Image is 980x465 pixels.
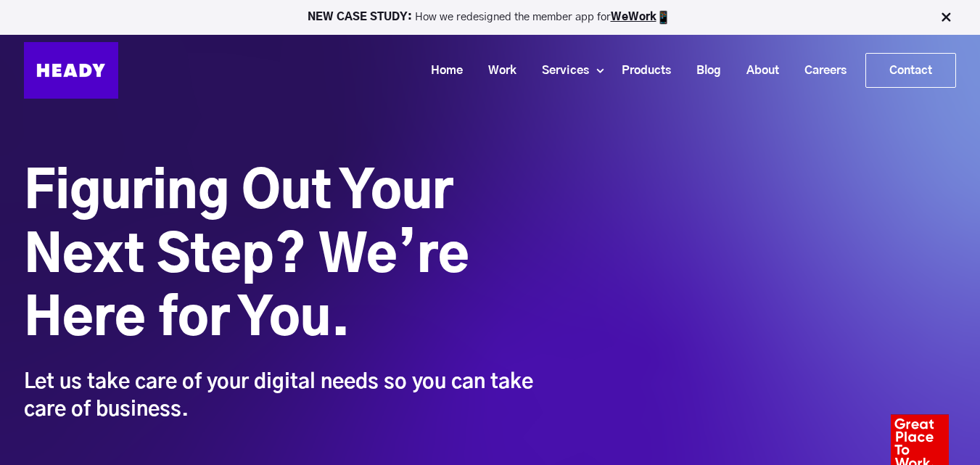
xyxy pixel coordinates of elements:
strong: NEW CASE STUDY: [308,12,415,22]
a: Home [413,57,470,84]
div: Navigation Menu [133,53,956,88]
a: Contact [866,54,955,87]
a: About [728,57,786,84]
a: Work [470,57,524,84]
div: Let us take care of your digital needs so you can take care of business. [24,369,539,424]
h1: Figuring Out Your Next Step? We’re Here for You. [24,162,539,353]
img: Close Bar [939,10,953,25]
img: app emoji [656,10,671,25]
a: Careers [786,57,854,84]
a: Products [604,57,678,84]
a: Services [524,57,596,84]
p: How we redesigned the member app for [7,10,973,25]
a: Blog [678,57,728,84]
a: WeWork [611,12,656,22]
img: Heady_Logo_Web-01 (1) [24,42,118,99]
